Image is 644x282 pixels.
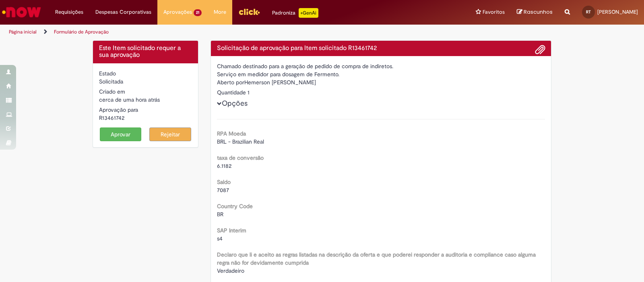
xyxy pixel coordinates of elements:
[524,8,553,16] span: Rascunhos
[217,62,545,70] div: Chamado destinado para a geração de pedido de compra de indiretos.
[54,29,109,35] a: Formulário de Aprovação
[9,29,37,35] a: Página inicial
[149,127,191,141] button: Rejeitar
[217,178,231,186] b: Saldo
[217,78,244,86] label: Aberto por
[1,4,42,20] img: ServiceNow
[238,6,260,18] img: click_logo_yellow_360x200.png
[217,162,231,169] span: 6.1182
[194,9,202,16] span: 21
[95,8,151,16] span: Despesas Corporativas
[217,235,223,242] span: s4
[217,154,264,161] b: taxa de conversão
[99,106,138,114] label: Aprovação para
[586,9,591,15] span: RT
[517,8,553,16] a: Rascunhos
[99,88,125,96] label: Criado em
[217,130,246,137] b: RPA Moeda
[217,78,545,88] div: Hemerson [PERSON_NAME]
[217,267,244,274] span: Verdadeiro
[217,88,545,96] div: Quantidade 1
[272,8,318,18] div: Padroniza
[99,96,192,104] div: 29/08/2025 11:08:11
[217,70,545,78] div: Serviço em medidor para dosagem de Fermento.
[6,25,423,40] ul: Trilhas de página
[99,114,192,122] div: R13461742
[217,138,264,145] span: BRL - Brazilian Real
[100,127,142,141] button: Aprovar
[217,211,223,218] span: BR
[217,251,536,266] b: Declaro que li e aceito as regras listadas na descrição da oferta e que poderei responder a audit...
[217,203,253,210] b: Country Code
[217,227,246,234] b: SAP Interim
[483,8,505,16] span: Favoritos
[163,8,192,16] span: Aprovações
[217,45,545,52] h4: Solicitação de aprovação para Item solicitado R13461742
[597,8,638,15] span: [PERSON_NAME]
[299,8,318,18] p: +GenAi
[99,96,160,103] span: cerca de uma hora atrás
[99,69,116,77] label: Estado
[55,8,83,16] span: Requisições
[214,8,226,16] span: More
[99,77,192,86] div: Solicitada
[99,96,160,103] time: 29/08/2025 11:08:11
[99,45,192,59] h4: Este Item solicitado requer a sua aprovação
[217,186,229,194] span: 7087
